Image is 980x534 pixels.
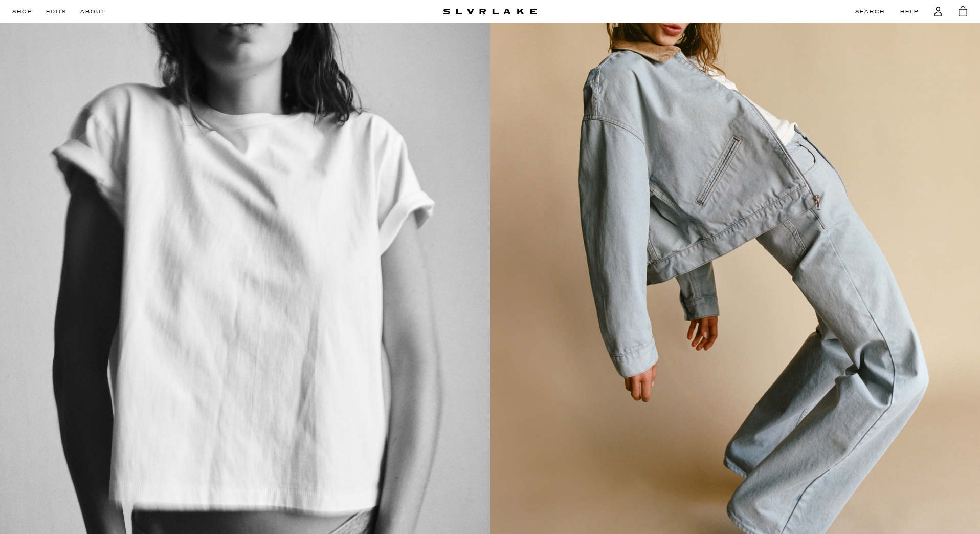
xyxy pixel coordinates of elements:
a: Help [900,9,919,16]
button: Search [855,9,885,16]
button: Edits [46,9,66,16]
a: Shop [12,9,32,16]
a: About [80,9,105,16]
